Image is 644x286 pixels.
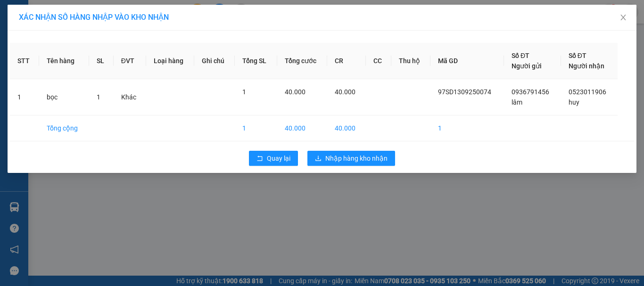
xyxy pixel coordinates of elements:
[315,155,322,163] span: download
[235,43,277,79] th: Tổng SL
[307,151,395,166] button: downloadNhập hàng kho nhận
[256,155,263,163] span: rollback
[114,79,146,115] td: Khác
[285,88,305,96] span: 40.000
[391,43,430,79] th: Thu hộ
[512,98,522,106] span: lâm
[512,52,529,59] span: Số ĐT
[242,88,246,96] span: 1
[569,98,579,106] span: huy
[569,62,604,70] span: Người nhận
[610,5,636,31] button: Close
[619,14,627,21] span: close
[327,115,366,141] td: 40.000
[430,115,504,141] td: 1
[430,43,504,79] th: Mã GD
[438,88,491,96] span: 97SD1309250074
[39,115,89,141] td: Tổng cộng
[4,37,52,85] img: logo
[10,43,39,79] th: STT
[335,88,355,96] span: 40.000
[58,8,129,38] strong: CHUYỂN PHÁT NHANH VIP ANH HUY
[89,43,114,79] th: SL
[39,43,89,79] th: Tên hàng
[146,43,194,79] th: Loại hàng
[327,43,366,79] th: CR
[325,153,388,163] span: Nhập hàng kho nhận
[19,13,169,22] span: XÁC NHẬN SỐ HÀNG NHẬP VÀO KHO NHẬN
[114,43,146,79] th: ĐVT
[277,115,328,141] td: 40.000
[249,151,298,166] button: rollbackQuay lại
[366,43,391,79] th: CC
[194,43,235,79] th: Ghi chú
[512,62,542,70] span: Người gửi
[569,88,606,96] span: 0523011906
[512,88,549,96] span: 0936791456
[569,52,586,59] span: Số ĐT
[267,153,290,163] span: Quay lại
[39,79,89,115] td: bọc
[235,115,277,141] td: 1
[53,41,135,74] span: Chuyển phát nhanh: [GEOGRAPHIC_DATA] - [GEOGRAPHIC_DATA]
[277,43,328,79] th: Tổng cước
[10,79,39,115] td: 1
[97,93,100,101] span: 1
